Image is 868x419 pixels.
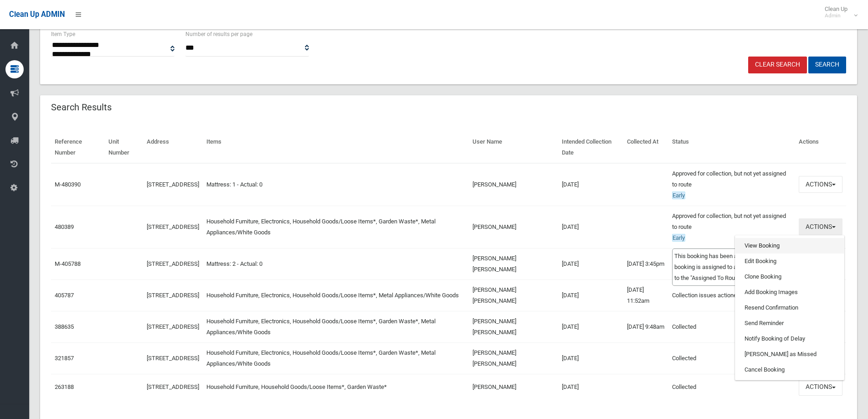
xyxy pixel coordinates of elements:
th: Address [143,132,203,163]
td: Collected [668,374,795,400]
a: Resend Confirmation [735,300,844,316]
th: Unit Number [105,132,143,163]
button: Actions [799,218,842,235]
a: 263188 [55,383,74,390]
a: Notify Booking of Delay [735,331,844,347]
a: 321857 [55,355,74,362]
header: Search Results [40,98,123,116]
td: Household Furniture, Electronics, Household Goods/Loose Items*, Metal Appliances/White Goods [203,279,469,311]
td: [DATE] [558,311,623,342]
a: M-405788 [55,260,81,267]
button: Search [808,57,846,73]
a: [STREET_ADDRESS] [147,223,199,230]
span: Clean Up ADMIN [9,10,65,19]
span: Early [672,234,685,242]
td: Household Furniture, Electronics, Household Goods/Loose Items*, Garden Waste*, Metal Appliances/W... [203,206,469,248]
td: Mattress: 2 - Actual: 0 [203,248,469,279]
a: View Booking [735,238,844,253]
td: [PERSON_NAME] [PERSON_NAME] [469,248,559,279]
label: Number of results per page [185,29,252,39]
a: Clone Booking [735,269,844,285]
th: Reference Number [51,132,105,163]
a: 405787 [55,292,74,299]
td: Approved for collection, but not yet assigned to route [668,163,795,206]
a: M-480390 [55,181,81,188]
span: Early [672,191,685,199]
a: Add Booking Images [735,285,844,300]
a: [STREET_ADDRESS] [147,260,199,267]
button: Actions [799,176,842,193]
th: User Name [469,132,559,163]
th: Items [203,132,469,163]
td: Collected [668,248,795,279]
a: [STREET_ADDRESS] [147,292,199,299]
a: Cancel Booking [735,362,844,378]
th: Actions [795,132,846,163]
td: [PERSON_NAME] [469,374,559,400]
div: This booking has been approved. Once the booking is assigned to a route, it will progress to the ... [672,248,795,286]
td: [PERSON_NAME] [469,206,559,248]
td: [DATE] [558,342,623,374]
button: Actions [799,379,842,396]
td: Mattress: 1 - Actual: 0 [203,163,469,206]
a: Clear Search [748,57,807,73]
a: 480389 [55,223,74,230]
a: [STREET_ADDRESS] [147,181,199,188]
td: [PERSON_NAME] [469,163,559,206]
td: Household Furniture, Electronics, Household Goods/Loose Items*, Garden Waste*, Metal Appliances/W... [203,311,469,342]
span: Clean Up [820,5,857,19]
td: [DATE] [558,206,623,248]
td: Collected [668,342,795,374]
td: [PERSON_NAME] [PERSON_NAME] [469,342,559,374]
td: Collection issues actioned [668,279,795,311]
td: [DATE] 3:45pm [623,248,669,279]
a: [STREET_ADDRESS] [147,383,199,390]
a: Send Reminder [735,316,844,331]
td: [DATE] 9:48am [623,311,669,342]
th: Status [668,132,795,163]
small: Admin [825,12,847,19]
td: [DATE] [558,248,623,279]
td: Collected [668,311,795,342]
a: Edit Booking [735,253,844,269]
td: [DATE] 11:52am [623,279,669,311]
th: Intended Collection Date [558,132,623,163]
td: [PERSON_NAME] [PERSON_NAME] [469,311,559,342]
a: [STREET_ADDRESS] [147,323,199,330]
td: Approved for collection, but not yet assigned to route [668,206,795,248]
label: Item Type [51,29,75,39]
td: [PERSON_NAME] [PERSON_NAME] [469,279,559,311]
td: Household Furniture, Electronics, Household Goods/Loose Items*, Garden Waste*, Metal Appliances/W... [203,342,469,374]
td: [DATE] [558,163,623,206]
td: Household Furniture, Household Goods/Loose Items*, Garden Waste* [203,374,469,400]
td: [DATE] [558,374,623,400]
a: 388635 [55,323,74,330]
th: Collected At [623,132,669,163]
a: [PERSON_NAME] as Missed [735,347,844,362]
a: [STREET_ADDRESS] [147,355,199,362]
td: [DATE] [558,279,623,311]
